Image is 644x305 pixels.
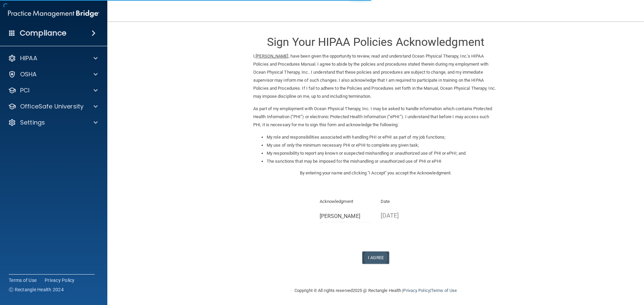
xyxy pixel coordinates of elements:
p: By entering your name and clicking "I Accept" you accept the Acknowledgment. [253,169,498,177]
a: PCI [8,86,98,94]
p: Settings [20,119,45,127]
span: Ⓒ Rectangle Health 2024 [9,286,64,293]
h3: Sign Your HIPAA Policies Acknowledgment [253,36,498,48]
p: Date [381,198,432,206]
a: Privacy Policy [403,288,430,293]
button: I Agree [362,251,389,264]
p: OfficeSafe University [20,102,84,110]
li: My responsibility to report any known or suspected mishandling or unauthorized use of PHI or ePHI... [267,149,498,157]
p: As part of my employment with Ocean Physical Therapy, Inc. I may be asked to handle information w... [253,105,498,129]
p: [DATE] [381,210,432,221]
p: OSHA [20,70,37,78]
p: I, , have been given the opportunity to review, read and understand Ocean Physical Therapy, Inc.’... [253,52,498,100]
a: HIPAA [8,54,98,62]
p: HIPAA [20,54,37,62]
p: Acknowledgment [320,198,371,206]
a: OfficeSafe University [8,102,98,110]
a: Terms of Use [9,277,37,284]
ins: [PERSON_NAME] [256,54,288,59]
li: The sanctions that may be imposed for the mishandling or unauthorized use of PHI or ePHI [267,157,498,165]
li: My use of only the minimum necessary PHI or ePHI to complete any given task; [267,141,498,149]
h4: Compliance [20,28,66,38]
input: Full Name [320,210,371,222]
a: Privacy Policy [45,277,75,284]
div: Copyright © All rights reserved 2025 @ Rectangle Health | | [253,280,498,301]
img: PMB logo [8,7,99,20]
p: PCI [20,86,30,94]
li: My role and responsibilities associated with handling PHI or ePHI as part of my job functions; [267,133,498,141]
a: Settings [8,119,98,127]
a: OSHA [8,70,98,78]
a: Terms of Use [431,288,457,293]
